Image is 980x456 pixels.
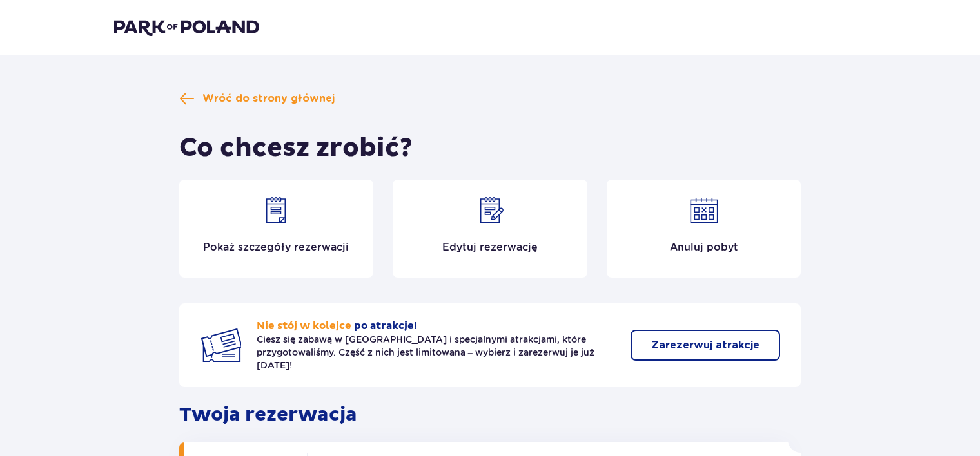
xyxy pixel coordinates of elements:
img: Park of Poland logo [114,18,259,36]
p: Zarezerwuj atrakcje [651,338,759,352]
img: Two tickets icon [200,325,241,366]
img: Show details icon [260,195,291,226]
p: Ciesz się zabawą w [GEOGRAPHIC_DATA] i specjalnymi atrakcjami, które przygotowaliśmy. Część z nic... [257,333,616,372]
span: Wróć do strony głównej [202,91,335,106]
button: Zarezerwuj atrakcje [631,330,780,361]
p: Anuluj pobyt [670,240,738,254]
p: Pokaż szczegóły rezerwacji [203,240,349,254]
h1: Co chcesz zrobić? [179,132,413,164]
img: Edit reservation icon [475,195,505,226]
p: Edytuj rezerwację [442,240,538,254]
span: Nie stój w kolejce [257,319,351,332]
p: Twoja rezerwacja [179,403,801,427]
span: po atrakcje! [354,319,417,332]
a: Wróć do strony głównej [179,91,335,106]
img: Cancel reservation icon [689,195,720,226]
